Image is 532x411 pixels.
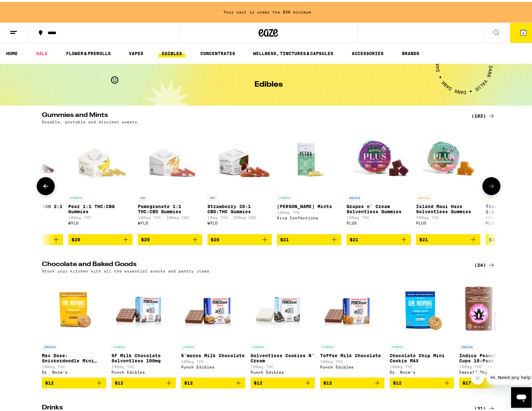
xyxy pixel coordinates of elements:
button: Add to bag [320,376,385,387]
img: Dr. Norm's - Max Dose: Snickerdoodle Mini Cookie - Indica [42,274,106,339]
img: Punch Edibles - SF Milk Chocolate Solventless 100mg [111,274,176,339]
p: HYBRID [277,193,292,199]
p: Grapes n' Cream Solventless Gummies [347,202,411,212]
p: Pomegranate 1:1 THC:CBD Gummies [138,202,202,212]
p: 100mg THC [320,358,385,362]
a: Open page for Pear 1:1 THC:CBG Gummies from WYLD [68,125,133,232]
span: $12 [393,378,402,384]
p: 100mg THC [181,358,245,362]
p: INDICA [347,193,362,199]
a: Open page for Max Dose: Snickerdoodle Mini Cookie - Indica from Dr. Norm's [42,274,106,376]
p: HYBRID [251,342,266,348]
a: Open page for Island Maui Haze Solventless Gummies from PLUS [416,125,480,232]
p: INDICA [42,342,57,348]
button: Add to bag [181,376,245,387]
a: Open page for SF Milk Chocolate Solventless 100mg from Punch Edibles [111,274,176,376]
img: WYLD - Pomegranate 1:1 THC:CBD Gummies [138,125,202,190]
iframe: Close message [471,370,484,383]
div: WYLD [207,219,272,223]
span: $21 [489,235,498,240]
p: INDICA [459,342,475,348]
div: Dr. Norm's [42,368,106,372]
img: Kiva Confections - Petra Moroccan Mints [277,125,341,190]
p: Indica Peanut Butter Cups 10-Pack [459,351,524,361]
button: Add to bag [207,232,272,243]
div: WYLD [138,219,202,223]
div: PLUS [416,219,480,223]
p: Strawberry 20:1 CBD:THC Gummies [207,202,272,212]
a: EDIBLES [158,48,185,55]
div: Kiva Confections [277,214,341,218]
a: Open page for Chocolate Chip Mini Cookie MAX from Dr. Norm's [390,274,454,376]
img: WYLD - Strawberry 20:1 CBD:THC Gummies [207,125,272,190]
p: Pear 1:1 THC:CBG Gummies [68,202,133,212]
p: Solventless Cookies N' Cream [251,351,315,361]
button: Add to bag [251,376,315,387]
span: $20 [141,235,150,240]
div: Dr. Norm's [390,368,454,372]
a: Open page for Petra Moroccan Mints from Kiva Confections [277,125,341,232]
img: Punch Edibles - Solventless Cookies N' Cream [251,274,315,339]
span: $21 [350,235,358,240]
p: Stock your kitchen with all the essential snacks and pantry items. [42,267,212,271]
p: SATIVA [416,193,432,199]
img: Punch Edibles - S'mores Milk Chocolate [181,274,245,339]
a: SALE [33,48,51,55]
img: Punch Edibles - Toffee Milk Chocolate [320,274,385,339]
p: 100mg THC [416,214,480,218]
span: $12 [45,378,54,384]
span: $17 [462,378,471,384]
img: Dr. Norm's - Chocolate Chip Mini Cookie MAX [390,274,454,339]
span: Hi. Need any help? [4,5,46,10]
span: $12 [323,378,332,384]
img: Emerald Sky - Indica Peanut Butter Cups 10-Pack [459,274,524,339]
p: Chocolate Chip Mini Cookie MAX [390,351,454,361]
span: $20 [211,235,219,240]
p: Dosable, portable and discreet sweets. [42,118,140,122]
iframe: Message from company [487,368,532,383]
button: Add to bag [390,376,454,387]
p: Island Maui Haze Solventless Gummies [416,202,480,212]
a: (102) [471,110,495,118]
h2: Chocolate and Baked Goods [42,259,464,267]
a: Open page for Grapes n' Cream Solventless Gummies from PLUS [347,125,411,232]
div: Punch Edibles [111,368,176,372]
p: 100mg THC [390,363,454,367]
a: Open page for Strawberry 20:1 CBD:THC Gummies from WYLD [207,125,272,232]
span: $20 [71,235,80,240]
div: Punch Edibles [251,368,315,372]
a: (31) [474,403,495,410]
span: $12 [115,378,123,384]
button: Add to bag [42,376,106,387]
button: Add to bag [277,232,341,243]
p: 108mg THC [42,363,106,367]
div: Punch Edibles [320,363,385,367]
p: HYBRID [390,342,405,348]
a: Open page for S'mores Milk Chocolate from Punch Edibles [181,274,245,376]
button: Add to bag [416,232,480,243]
p: HYBRID [320,342,336,348]
button: Add to bag [68,232,133,243]
p: 100mg THC [111,363,176,367]
a: HOME [3,48,21,55]
p: 100mg THC: 5mg CBD [459,363,524,367]
div: WYLD [68,219,133,223]
button: Add to bag [347,232,411,243]
button: Add to bag [111,376,176,387]
a: FLOWER & PREROLLS [63,48,114,55]
button: Add to bag [459,376,524,387]
a: ACCESSORIES [348,48,387,55]
p: 100mg THC [347,214,411,218]
button: Add to bag [138,232,202,243]
p: Toffee Milk Chocolate [320,351,385,356]
img: PLUS - Grapes n' Cream Solventless Gummies [347,125,411,190]
span: $12 [184,378,193,384]
span: $21 [419,235,428,240]
p: 100mg THC [277,208,341,213]
a: BRANDS [399,48,423,55]
h2: Drinks [42,403,464,410]
p: CBD [138,193,147,199]
p: S'mores Milk Chocolate [181,351,245,356]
